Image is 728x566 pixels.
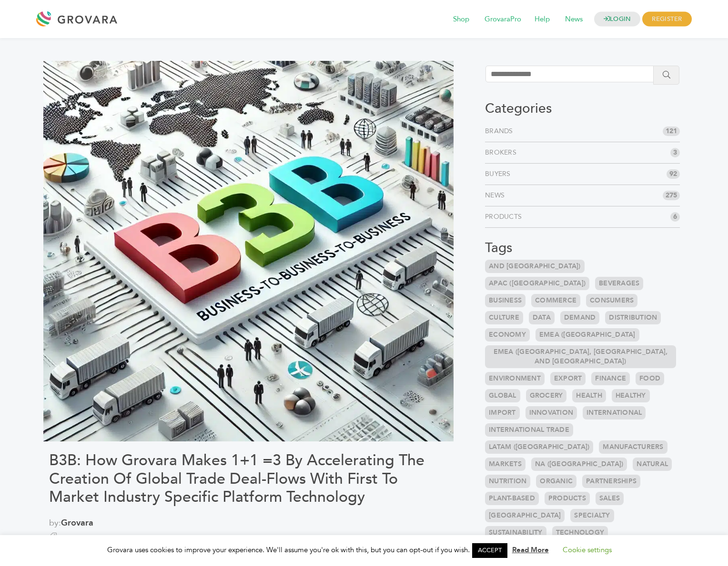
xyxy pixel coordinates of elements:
[563,545,612,555] a: Cookie settings
[663,191,680,200] span: 275
[485,458,526,471] a: Markets
[49,451,448,506] h1: B3B: How Grovara Makes 1+1 =3 By Accelerating The Creation Of Global Trade Deal-Flows With First ...
[536,328,639,342] a: EMEA ([GEOGRAPHIC_DATA]
[526,389,567,402] a: Grocery
[667,169,680,179] span: 92
[485,406,520,420] a: Import
[485,127,517,136] a: Brands
[558,14,589,25] a: News
[446,10,476,29] span: Shop
[485,169,515,179] a: Buyers
[642,12,691,27] span: REGISTER
[61,517,93,529] a: Grovara
[605,311,661,324] a: Distribution
[485,294,526,307] a: Business
[560,311,600,324] a: Demand
[485,148,520,157] a: Brokers
[478,10,528,29] span: GrovaraPro
[552,526,608,539] a: Technology
[526,406,577,420] a: Innovation
[107,545,621,555] span: Grovara uses cookies to improve your experience. We'll assume you're ok with this, but you can op...
[670,212,680,222] span: 6
[485,526,546,539] a: Sustainability
[485,212,526,222] a: Products
[558,10,589,29] span: News
[612,389,650,402] a: Healthy
[595,277,643,290] a: Beverages
[583,406,646,420] a: International
[485,240,679,256] h3: Tags
[485,277,589,290] a: APAC ([GEOGRAPHIC_DATA])
[594,12,641,27] a: LOGIN
[446,14,476,25] a: Shop
[485,191,508,200] a: News
[49,517,448,529] span: by:
[485,311,523,324] a: Culture
[582,475,640,488] a: Partnerships
[536,475,576,488] a: Organic
[485,345,676,368] a: EMEA ([GEOGRAPHIC_DATA], [GEOGRAPHIC_DATA], and [GEOGRAPHIC_DATA])
[485,475,530,488] a: Nutrition
[531,294,580,307] a: Commerce
[670,148,680,157] span: 3
[485,492,539,505] a: Plant-based
[599,440,667,454] a: Manufacturers
[485,509,565,522] a: [GEOGRAPHIC_DATA]
[485,440,593,454] a: LATAM ([GEOGRAPHIC_DATA])
[633,458,672,471] a: Natural
[485,260,585,273] a: and [GEOGRAPHIC_DATA])
[528,14,556,25] a: Help
[586,294,637,307] a: Consumers
[596,492,624,505] a: Sales
[663,127,680,136] span: 121
[572,389,606,402] a: Health
[550,372,586,385] a: Export
[545,492,590,505] a: Products
[485,389,520,402] a: Global
[570,509,614,522] a: Specialty
[512,545,549,555] a: Read More
[472,543,507,558] a: ACCEPT
[485,423,573,437] a: International Trade
[529,311,555,324] a: Data
[531,458,627,471] a: NA ([GEOGRAPHIC_DATA])
[485,372,545,385] a: Environment
[478,14,528,25] a: GrovaraPro
[528,10,556,29] span: Help
[636,372,664,385] a: Food
[485,101,679,117] h3: Categories
[591,372,630,385] a: Finance
[485,328,530,342] a: Economy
